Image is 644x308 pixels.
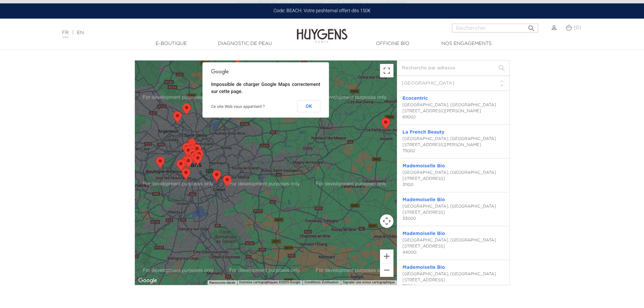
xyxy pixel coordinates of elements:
a: FR [62,30,69,38]
div: [GEOGRAPHIC_DATA], [GEOGRAPHIC_DATA] [STREET_ADDRESS] 33000 [403,204,504,222]
div: Mademoiselle Bio [187,145,196,158]
div: Printemps Haussmann [184,146,193,158]
div: Mademoiselle Bio [178,159,187,171]
a: Officine Bio [359,40,427,47]
div: [GEOGRAPHIC_DATA], [GEOGRAPHIC_DATA] [STREET_ADDRESS][PERSON_NAME] 75002 [403,136,504,154]
div: Passion Beauté [223,175,232,188]
div: [GEOGRAPHIC_DATA], [GEOGRAPHIC_DATA] [STREET_ADDRESS][PERSON_NAME] 69002 [403,102,504,120]
a: Mademoiselle Bio [403,231,445,236]
input: Rechercher [452,24,538,32]
span: Données cartographiques ©2025 Google [239,281,301,284]
button: OK [297,100,320,112]
div: Passion Beauté [173,111,182,124]
img: Google [137,276,159,285]
a: Mademoiselle Bio [403,265,445,270]
div: Mademoiselle Bio [182,143,191,155]
div: Mademoiselle Bio [187,138,196,151]
div: Passion Beauté [212,170,221,183]
a: La French Beauty [403,130,445,135]
button: Raccourcis clavier [209,280,235,285]
div: Mademoiselle Bio [187,140,195,152]
a: Ouvrir cette zone dans Google Maps (dans une nouvelle fenêtre) [137,276,159,285]
div: Passion Beauté [381,118,390,130]
a: Conditions d'utilisation (s'ouvre dans un nouvel onglet) [305,281,339,284]
div: | [59,29,263,37]
a: Ce site Web vous appartient ? [211,104,265,109]
div: Passion Beauté [182,168,190,181]
span: Impossible de charger Google Maps correctement sur cette page. [211,82,320,94]
div: [GEOGRAPHIC_DATA], [GEOGRAPHIC_DATA] [STREET_ADDRESS] 75004 [403,271,504,289]
input: Recherche par adresse [397,61,509,76]
button: Passer en plein écran [380,64,393,77]
a: Ecocentric [403,96,428,101]
div: [GEOGRAPHIC_DATA], [GEOGRAPHIC_DATA] [STREET_ADDRESS] 44000 [403,237,504,256]
div: Mademoiselle Bio [186,142,194,154]
button:  [525,22,538,31]
div: Mademoiselle Bio [193,153,202,166]
a: E-Boutique [138,40,205,47]
a: Signaler une erreur cartographique [343,281,395,284]
button: Commandes de la caméra de la carte [380,214,393,228]
div: Mademoiselle Bio [195,149,204,162]
div: Mademoiselle Bio [176,159,185,172]
div: Passion Beauté [156,157,165,169]
div: Mademoiselle Bio [193,144,201,157]
a: Mademoiselle Bio [403,164,445,168]
span: (0) [574,25,581,30]
a: Diagnostic de peau [211,40,279,47]
i:  [527,22,535,30]
div: [GEOGRAPHIC_DATA], [GEOGRAPHIC_DATA] [STREET_ADDRESS] 31100 [403,170,504,188]
a: EN [77,30,84,35]
div: Mademoiselle Bio [191,152,199,164]
button: Zoom arrière [380,263,393,277]
div: La French Beauty [188,149,197,161]
img: Huygens [297,18,348,44]
div: Mademoiselle Bio [184,156,193,169]
a: Mademoiselle Bio [403,197,445,202]
div: Passion Beauté [182,103,191,116]
div: Mademoiselle Bio [183,155,191,168]
button: Zoom avant [380,250,393,263]
a: Nos engagements [433,40,500,47]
